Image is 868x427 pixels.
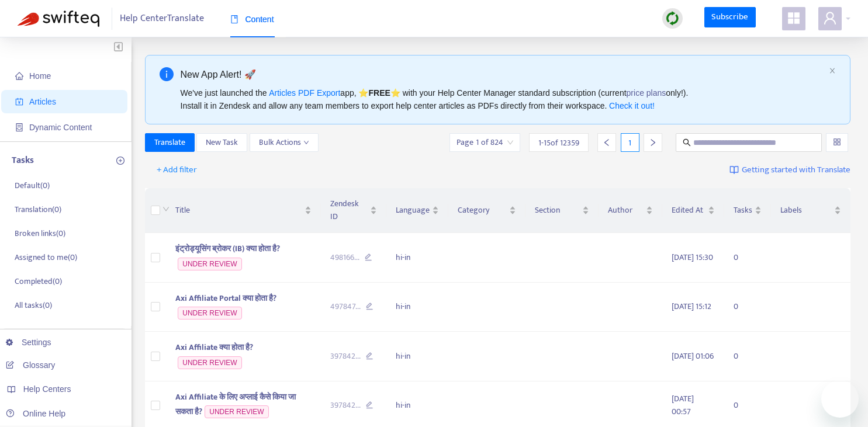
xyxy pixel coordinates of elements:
[166,188,320,233] th: Title
[175,204,302,217] span: Title
[665,11,680,26] img: sync.dc5367851b00ba804db3.png
[205,405,268,418] span: UNDER REVIEW
[178,258,241,270] span: UNDER REVIEW
[15,227,65,239] p: Broken links ( 0 )
[15,203,61,216] p: Translation ( 0 )
[230,15,274,24] span: Content
[29,97,56,106] span: Articles
[157,163,197,177] span: + Add filter
[330,197,368,223] span: Zendesk ID
[742,164,850,177] span: Getting started with Translate
[538,137,579,149] span: 1 - 15 of 12359
[368,88,390,98] b: FREE
[458,204,507,217] span: Category
[672,349,714,363] span: [DATE] 01:06
[734,204,752,217] span: Tasks
[230,15,238,23] span: book
[15,275,62,287] p: Completed ( 0 )
[269,88,340,98] a: Articles PDF Export
[6,338,51,347] a: Settings
[724,233,771,283] td: 0
[704,7,756,28] a: Subscribe
[303,140,309,145] span: down
[206,136,238,149] span: New Task
[672,300,711,313] span: [DATE] 15:12
[321,188,386,233] th: Zendesk ID
[621,133,639,152] div: 1
[181,86,825,112] div: We've just launched the app, ⭐ ⭐️ with your Help Center Manager standard subscription (current on...
[729,161,850,179] a: Getting started with Translate
[15,299,52,311] p: All tasks ( 0 )
[672,204,706,217] span: Edited At
[18,11,99,27] img: Swifteq
[29,71,51,81] span: Home
[672,251,713,264] span: [DATE] 15:30
[116,157,125,165] span: plus-circle
[259,136,309,149] span: Bulk Actions
[627,88,666,98] a: price plans
[386,283,448,332] td: hi-in
[175,291,276,305] span: Axi Affiliate Portal क्या होता है?
[662,188,724,233] th: Edited At
[148,161,206,179] button: + Add filter
[672,392,694,418] span: [DATE] 00:57
[609,101,655,110] a: Check it out!
[6,409,65,418] a: Online Help
[145,133,195,152] button: Translate
[162,206,170,213] span: down
[386,332,448,381] td: hi-in
[15,179,50,192] p: Default ( 0 )
[160,67,174,81] span: info-circle
[780,204,832,217] span: Labels
[6,360,55,370] a: Glossary
[771,188,850,233] th: Labels
[608,204,644,217] span: Author
[175,242,280,255] span: इंट्रोड्यूसिंग ब्रोकर (IB) क्या होता है?
[15,72,23,80] span: home
[15,251,77,263] p: Assigned to me ( 0 )
[181,67,825,82] div: New App Alert! 🚀
[175,390,296,419] span: Axi Affiliate के लिए अप्लाई कैसे किया जा सकता है?
[649,138,657,147] span: right
[330,300,361,313] span: 497847 ...
[154,136,185,149] span: Translate
[330,251,359,264] span: 498166 ...
[724,188,771,233] th: Tasks
[525,188,599,233] th: Section
[15,98,23,106] span: account-book
[178,356,241,369] span: UNDER REVIEW
[829,67,836,74] span: close
[386,233,448,283] td: hi-in
[787,11,801,25] span: appstore
[829,67,836,75] button: close
[724,332,771,381] td: 0
[683,138,691,147] span: search
[724,283,771,332] td: 0
[120,8,204,30] span: Help Center Translate
[330,350,361,363] span: 397842 ...
[330,399,361,412] span: 397842 ...
[823,11,837,25] span: user
[603,138,611,147] span: left
[729,165,739,175] img: image-link
[23,384,71,394] span: Help Centers
[821,380,859,418] iframe: Button to launch messaging window
[12,154,34,168] p: Tasks
[178,307,241,320] span: UNDER REVIEW
[386,188,448,233] th: Language
[599,188,662,233] th: Author
[175,341,253,354] span: Axi Affiliate क्या होता है?
[250,133,319,152] button: Bulk Actionsdown
[29,123,92,132] span: Dynamic Content
[448,188,526,233] th: Category
[396,204,430,217] span: Language
[535,204,580,217] span: Section
[15,123,23,131] span: container
[196,133,247,152] button: New Task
